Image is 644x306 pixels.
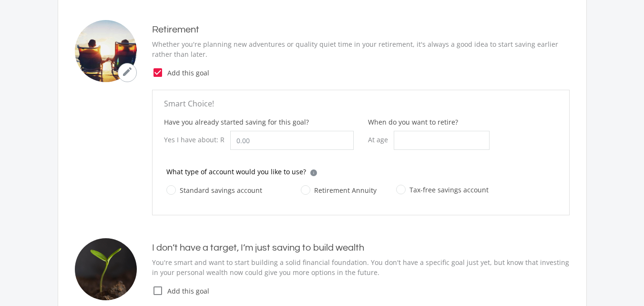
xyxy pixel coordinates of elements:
[152,24,570,35] h4: Retirement
[396,184,489,196] label: Tax-free savings account
[164,98,558,109] p: Smart Choice!
[164,68,570,78] span: Add this goal
[166,184,262,196] label: Standard savings account
[166,167,306,177] p: What type of account would you like to use?
[152,67,164,78] i: check_box
[164,117,309,127] label: Have you already started saving for this goal?
[118,63,137,82] button: mode_edit
[230,131,354,150] input: 0.00
[368,117,458,127] label: When do you want to retire?
[164,131,230,148] div: Yes I have about: R
[301,184,377,196] label: Retirement Annuity
[152,39,570,59] p: Whether you're planning new adventures or quality quiet time in your retirement, it's always a go...
[152,285,164,296] i: check_box_outline_blank
[152,242,570,253] h4: I don’t have a target, I’m just saving to build wealth
[310,169,317,176] div: i
[368,131,394,148] div: At age
[164,286,570,296] span: Add this goal
[152,257,570,277] p: You're smart and want to start building a solid financial foundation. You don't have a specific g...
[122,66,133,77] i: mode_edit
